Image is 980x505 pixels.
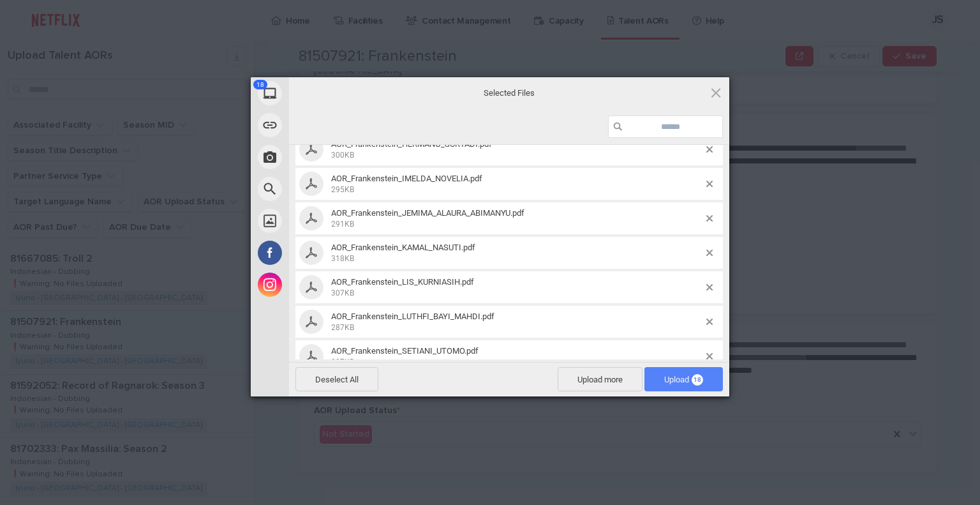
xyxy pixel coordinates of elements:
div: Instagram [251,269,404,301]
span: AOR_Frankenstein_SETIANI_UTOMO.pdf [327,346,706,367]
span: 18 [692,374,703,386]
span: AOR_Frankenstein_KAMAL_NASUTI.pdf [327,243,706,264]
span: AOR_Frankenstein_LIS_KURNIASIH.pdf [331,277,474,287]
span: AOR_Frankenstein_HERMANO_SURYADI.pdf [327,139,706,160]
div: Take Photo [251,141,404,173]
span: AOR_Frankenstein_LUTHFI_BAYI_MAHDI.pdf [327,312,706,333]
span: AOR_Frankenstein_IMELDA_NOVELIA.pdf [331,174,482,183]
span: AOR_Frankenstein_LUTHFI_BAYI_MAHDI.pdf [331,312,494,321]
span: AOR_Frankenstein_LIS_KURNIASIH.pdf [327,277,706,298]
div: Unsplash [251,205,404,237]
span: AOR_Frankenstein_IMELDA_NOVELIA.pdf [327,174,706,195]
div: Link (URL) [251,109,404,141]
span: Click here or hit ESC to close picker [709,86,723,100]
span: AOR_Frankenstein_JEMIMA_ALAURA_ABIMANYU.pdf [327,208,706,229]
span: Selected Files [382,87,637,98]
span: 287KB [331,358,354,366]
span: 318KB [331,254,354,263]
span: Upload [644,367,723,391]
span: AOR_Frankenstein_JEMIMA_ALAURA_ABIMANYU.pdf [331,208,524,218]
span: 291KB [331,220,354,229]
div: My Device [251,77,404,109]
span: 287KB [331,323,354,332]
div: Facebook [251,237,404,269]
span: Upload [664,375,703,384]
span: 300KB [331,151,354,160]
span: 307KB [331,289,354,298]
span: Deselect All [295,367,378,391]
span: AOR_Frankenstein_KAMAL_NASUTI.pdf [331,243,475,252]
div: Web Search [251,173,404,205]
span: AOR_Frankenstein_SETIANI_UTOMO.pdf [331,346,479,356]
span: 18 [253,80,267,89]
span: 295KB [331,185,354,194]
span: Upload more [558,367,642,391]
